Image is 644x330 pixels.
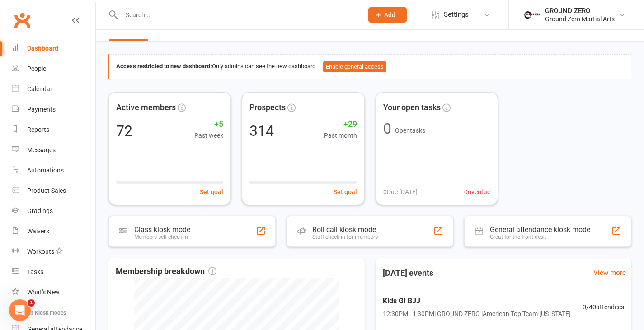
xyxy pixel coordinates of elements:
[116,101,176,114] span: Active members
[383,187,418,197] span: 0 Due [DATE]
[27,65,46,72] div: People
[27,106,56,113] div: Payments
[27,187,66,194] div: Product Sales
[9,299,31,321] iframe: Intercom live chat
[27,207,53,214] div: Gradings
[12,79,95,99] a: Calendar
[464,187,490,197] span: 0 overdue
[12,59,95,79] a: People
[27,228,49,235] div: Waivers
[27,126,49,133] div: Reports
[27,248,54,255] div: Workouts
[312,234,378,240] div: Staff check-in for members
[249,124,274,138] div: 314
[444,5,469,25] span: Settings
[194,118,223,131] span: +5
[12,120,95,140] a: Reports
[12,160,95,181] a: Automations
[368,7,407,23] button: Add
[324,130,357,140] span: Past month
[27,85,52,93] div: Calendar
[545,15,615,23] div: Ground Zero Martial Arts
[12,38,95,59] a: Dashboard
[12,140,95,160] a: Messages
[134,234,190,240] div: Members self check-in
[200,187,223,197] button: Set goal
[116,61,624,72] div: Only admins can see the new dashboard.
[27,268,43,275] div: Tasks
[490,234,590,240] div: Great for the front desk
[395,127,425,134] span: Open tasks
[27,288,60,296] div: What's New
[12,262,95,282] a: Tasks
[545,7,615,15] div: GROUND ZERO
[119,9,357,21] input: Search...
[27,146,56,153] div: Messages
[376,265,441,281] h3: [DATE] events
[12,201,95,221] a: Gradings
[116,265,216,278] span: Membership breakdown
[134,225,190,234] div: Class kiosk mode
[27,167,64,174] div: Automations
[116,124,132,138] div: 72
[383,309,571,319] span: 12:30PM - 1:30PM | GROUND ZERO | American Top Team [US_STATE]
[11,9,33,32] a: Clubworx
[324,118,357,131] span: +29
[490,225,590,234] div: General attendance kiosk mode
[334,187,357,197] button: Set goal
[28,299,35,307] span: 1
[593,267,626,278] a: View more
[116,63,212,70] strong: Access restricted to new dashboard:
[383,295,571,307] span: Kids GI BJJ
[27,45,58,52] div: Dashboard
[12,99,95,120] a: Payments
[383,121,391,136] div: 0
[12,181,95,201] a: Product Sales
[312,225,378,234] div: Roll call kiosk mode
[384,11,395,19] span: Add
[12,221,95,242] a: Waivers
[12,282,95,302] a: What's New
[383,101,441,114] span: Your open tasks
[12,242,95,262] a: Workouts
[522,6,541,24] img: thumb_image1749514215.png
[249,101,286,114] span: Prospects
[194,130,223,140] span: Past week
[323,61,386,72] button: Enable general access
[583,302,624,312] span: 0 / 40 attendees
